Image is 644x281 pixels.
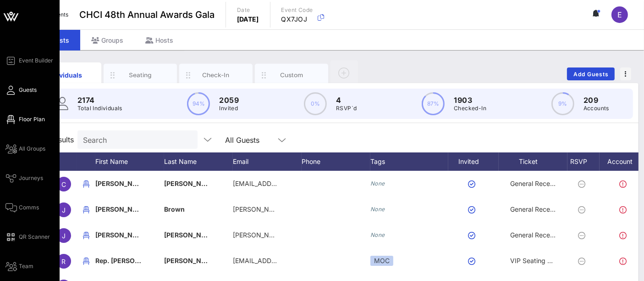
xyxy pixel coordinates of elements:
[499,152,567,171] div: Ticket
[233,205,396,213] span: [PERSON_NAME][EMAIL_ADDRESS][DOMAIN_NAME]
[370,206,385,213] i: None
[448,152,499,171] div: Invited
[573,71,609,78] span: Add Guests
[567,67,615,80] button: Add Guests
[510,180,565,187] span: General Reception
[6,202,39,213] a: Comms
[271,71,312,79] div: Custom
[19,145,45,153] span: All Groups
[62,258,66,265] span: R
[237,15,259,24] p: [DATE]
[79,8,215,22] span: CHCI 48th Annual Awards Gala
[44,70,85,80] div: Individuals
[19,233,50,241] span: QR Scanner
[164,205,185,213] span: Brown
[370,231,385,238] i: None
[95,152,164,171] div: First Name
[164,152,233,171] div: Last Name
[19,86,37,94] span: Guests
[19,203,39,212] span: Comms
[196,71,237,79] div: Check-In
[6,261,33,272] a: Team
[370,180,385,187] i: None
[134,30,184,51] div: Hosts
[233,180,343,187] span: [EMAIL_ADDRESS][DOMAIN_NAME]
[164,231,218,239] span: [PERSON_NAME]
[611,6,628,23] div: E
[164,180,218,187] span: [PERSON_NAME]
[95,257,165,264] span: Rep. [PERSON_NAME]
[164,257,218,264] span: [PERSON_NAME]
[281,15,313,24] p: QX7JOJ
[95,205,149,213] span: [PERSON_NAME]
[62,206,66,214] span: J
[95,231,149,239] span: [PERSON_NAME]
[370,256,393,266] div: MOC
[219,95,239,106] p: 2059
[19,174,43,182] span: Journeys
[454,95,486,106] p: 1903
[219,104,239,113] p: Invited
[583,95,609,106] p: 209
[6,173,43,184] a: Journeys
[95,180,149,187] span: [PERSON_NAME]
[567,152,600,171] div: RSVP
[336,95,357,106] p: 4
[6,84,37,96] a: Guests
[510,257,629,264] span: VIP Seating & Chair's Private Reception
[370,152,448,171] div: Tags
[6,55,53,66] a: Event Builder
[454,104,486,113] p: Checked-In
[19,115,45,124] span: Floor Plan
[510,205,565,213] span: General Reception
[617,10,622,19] span: E
[302,152,370,171] div: Phone
[120,71,161,79] div: Seating
[583,104,609,113] p: Accounts
[233,152,302,171] div: Email
[6,231,50,242] a: QR Scanner
[62,232,66,240] span: J
[281,6,313,15] p: Event Code
[80,30,134,51] div: Groups
[233,231,449,239] span: [PERSON_NAME][EMAIL_ADDRESS][PERSON_NAME][DOMAIN_NAME]
[6,114,45,125] a: Floor Plan
[19,56,53,65] span: Event Builder
[77,104,122,113] p: Total Individuals
[510,231,565,239] span: General Reception
[220,130,293,149] div: All Guests
[233,257,343,264] span: [EMAIL_ADDRESS][DOMAIN_NAME]
[6,143,45,154] a: All Groups
[19,262,33,270] span: Team
[77,95,122,106] p: 2174
[336,104,357,113] p: RSVP`d
[225,136,259,144] div: All Guests
[61,180,66,188] span: C
[237,6,259,15] p: Date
